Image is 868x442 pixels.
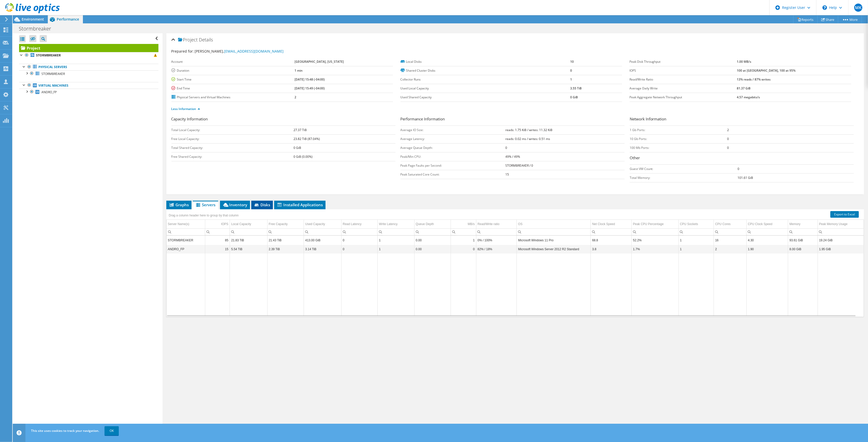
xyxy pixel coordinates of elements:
b: 4.57 megabits/s [737,95,760,99]
td: Column Peak CPU Percentage, Filter cell [631,228,679,235]
div: Net Clock Speed [592,221,615,227]
b: STORMBREAKER / 0 [505,163,533,168]
td: Total Shared Capacity: [171,143,294,152]
span: Environment [22,17,44,22]
b: 0 [505,146,507,150]
span: Installed Applications [277,202,323,207]
td: Peak Saturated Core Count: [401,170,506,179]
h3: Other [630,155,854,162]
a: OK [105,426,119,435]
b: [DATE] 15:48 (-04:00) [295,77,325,82]
span: Details [199,37,213,43]
td: Used Capacity Column [304,220,342,229]
div: IOPS [221,221,228,227]
td: Column MB/s, Value 1 [451,236,476,245]
b: 3.55 TiB [570,86,582,90]
b: 49% / 49% [505,154,520,159]
b: reads: 0.02 ms / writes: 0.51 ms [505,137,550,141]
div: Server Name(s) [168,221,189,227]
label: Read/Write Ratio [630,77,737,82]
td: Column CPU Cores, Value 16 [714,236,746,245]
b: 101.61 GiB [738,176,753,180]
td: CPU Cores Column [714,220,746,229]
td: Column Server Name(s), Filter cell [167,228,205,235]
b: [GEOGRAPHIC_DATA], [US_STATE] [295,59,344,64]
td: Column Peak Memory Usage, Filter cell [818,228,864,235]
span: Disks [254,202,270,207]
td: Column Free Capacity, Filter cell [267,228,304,235]
td: 1 Gb Ports: [630,125,727,134]
b: 27.37 TiB [293,128,307,132]
b: 10 [570,59,574,64]
td: Column Memory, Filter cell [788,228,818,235]
h3: Network Information [630,116,854,123]
b: STORMBREAKER [36,53,61,57]
b: 13% reads / 87% writes [737,77,771,82]
td: Average Queue Depth: [401,143,506,152]
td: Column OS, Value Microsoft Windows Server 2012 R2 Standard [517,245,591,254]
td: Column IOPS, Value 15 [205,245,230,254]
td: Column Peak Memory Usage, Value 1.95 GiB [818,245,864,254]
td: Column OS, Value Microsoft Windows 11 Pro [517,236,591,245]
div: Free Capacity [269,221,288,227]
td: Free Capacity Column [267,220,304,229]
td: Peak Memory Usage Column [818,220,864,229]
a: Virtual Machines [19,82,158,89]
span: Servers [195,202,216,207]
td: Column Read/Write ratio, Value 0% / 100% [476,236,517,245]
span: Performance [57,17,79,22]
div: CPU Cores [715,221,731,227]
svg: \n [822,5,827,10]
td: Free Shared Capacity: [171,152,294,161]
label: End Time [171,86,295,91]
b: 0 [727,146,729,150]
div: CPU Clock Speed [748,221,773,227]
td: Column CPU Clock Speed, Value 1.90 [746,245,788,254]
td: Column Server Name(s), Value STORMBREAKER [167,236,205,245]
td: Column Net Clock Speed, Value 3.8 [591,245,632,254]
td: Column Used Capacity, Filter cell [304,228,342,235]
td: Peak CPU Percentage Column [631,220,679,229]
label: Start Time [171,77,295,82]
b: 100 at [GEOGRAPHIC_DATA], 100 at 95% [737,68,796,73]
td: CPU Sockets Column [679,220,714,229]
td: Column Used Capacity, Value 3.14 TiB [304,245,342,254]
td: Column IOPS, Value 85 [205,236,230,245]
b: 0 GiB [293,146,301,150]
a: More [838,15,862,23]
td: Column MB/s, Filter cell [451,228,476,235]
label: Local Disks [401,59,570,64]
a: Share [817,15,838,23]
td: Column Read Latency, Value 0 [341,236,378,245]
div: Read Latency [343,221,362,227]
h3: Capacity Information [171,116,395,123]
label: Average Daily Write [630,86,737,91]
td: Column Local Capacity, Value 21.83 TiB [230,236,267,245]
td: Average Latency: [401,134,506,143]
td: Total Local Capacity: [171,125,294,134]
a: Project [19,44,158,52]
div: Peak Memory Usage [819,221,848,227]
b: 0 [738,167,739,171]
div: MB/s [468,221,475,227]
td: Guest VM Count: [630,164,738,173]
td: Column Read Latency, Value 0 [341,245,378,254]
div: Local Capacity [231,221,251,227]
td: Write Latency Column [378,220,415,229]
td: Column Write Latency, Value 1 [378,236,415,245]
td: Average IO Size: [401,125,506,134]
td: Free Local Capacity: [171,134,294,143]
td: Column CPU Sockets, Value 1 [679,245,714,254]
td: Peak/Min CPU: [401,152,506,161]
label: Peak Aggregate Network Throughput [630,95,737,100]
td: Total Memory: [630,173,738,182]
td: Column Memory, Value 8.00 GiB [788,245,818,254]
td: Column Server Name(s), Value ANDRO_FP [167,245,205,254]
td: Column CPU Cores, Filter cell [714,228,746,235]
td: Column Peak Memory Usage, Value 19.24 GiB [818,236,864,245]
td: OS Column [517,220,591,229]
td: Read Latency Column [341,220,378,229]
td: Column OS, Filter cell [517,228,591,235]
b: 1 min [295,68,303,73]
td: Memory Column [788,220,818,229]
